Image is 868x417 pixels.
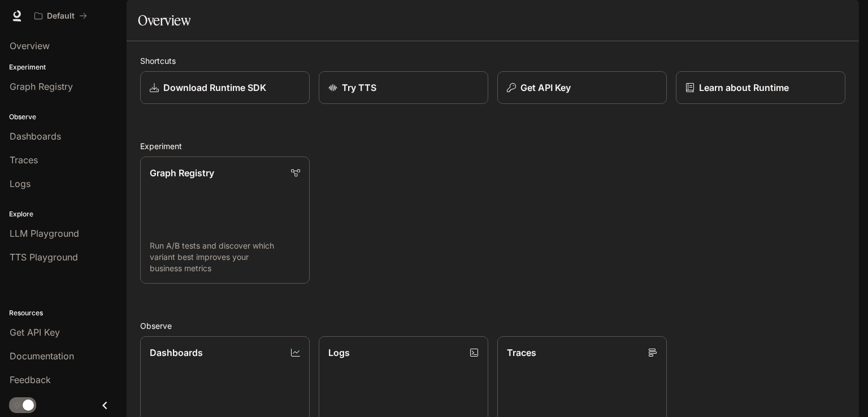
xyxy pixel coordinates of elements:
[140,140,845,152] h2: Experiment
[138,9,190,32] h1: Overview
[150,240,300,274] p: Run A/B tests and discover which variant best improves your business metrics
[150,346,203,359] p: Dashboards
[163,81,266,94] p: Download Runtime SDK
[47,11,75,21] p: Default
[140,55,845,67] h2: Shortcuts
[140,320,845,332] h2: Observe
[699,81,789,94] p: Learn about Runtime
[497,71,667,104] button: Get API Key
[328,346,350,359] p: Logs
[520,81,571,94] p: Get API Key
[150,166,214,180] p: Graph Registry
[676,71,845,104] a: Learn about Runtime
[342,81,376,94] p: Try TTS
[140,157,310,284] a: Graph RegistryRun A/B tests and discover which variant best improves your business metrics
[319,71,488,104] a: Try TTS
[29,5,92,27] button: All workspaces
[507,346,536,359] p: Traces
[140,71,310,104] a: Download Runtime SDK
